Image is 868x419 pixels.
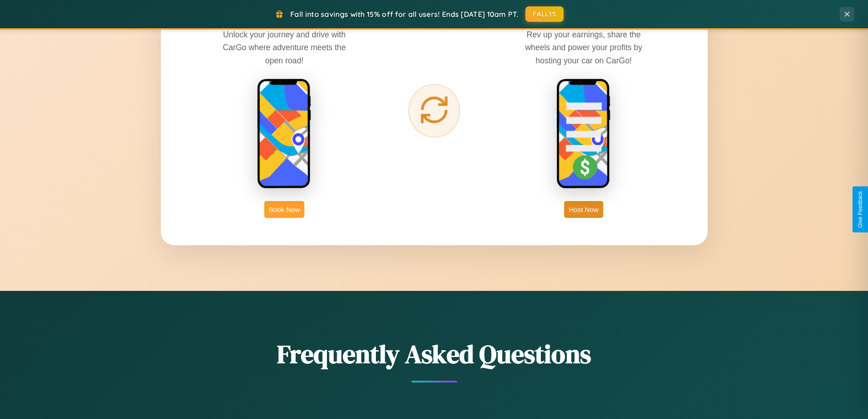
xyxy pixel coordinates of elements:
button: FALL15 [525,6,564,22]
div: Give Feedback [857,191,863,228]
h2: Frequently Asked Questions [161,336,708,372]
span: Fall into savings with 15% off for all users! Ends [DATE] 10am PT. [290,10,519,19]
button: Book Now [264,201,304,218]
img: rent phone [257,78,312,190]
p: Unlock your journey and drive with CarGo where adventure meets the open road! [216,28,353,67]
img: host phone [556,78,611,190]
p: Rev up your earnings, share the wheels and power your profits by hosting your car on CarGo! [515,28,652,67]
button: Host Now [564,201,603,218]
